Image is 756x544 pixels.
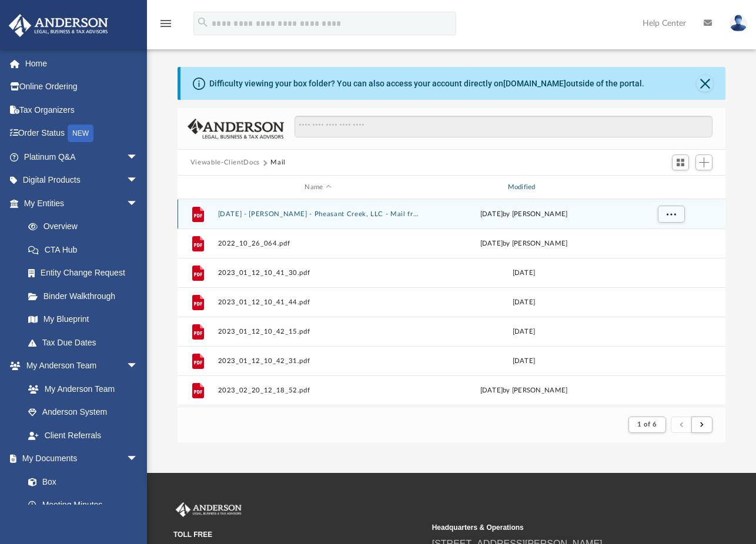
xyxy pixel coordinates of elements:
[672,155,690,171] button: Switch to Grid View
[628,417,665,433] button: 1 of 6
[8,98,156,122] a: Tax Organizers
[159,16,173,31] i: menu
[697,75,713,92] button: Close
[423,327,624,337] div: [DATE]
[637,421,657,428] span: 1 of 6
[8,192,156,215] a: My Entitiesarrow_drop_down
[16,215,156,239] a: Overview
[218,210,418,218] button: [DATE] - [PERSON_NAME] - Pheasant Creek, LLC - Mail from Ink0001.pdf
[196,16,209,29] i: search
[218,357,418,365] button: 2023_01_12_10_42_31.pdf
[16,284,156,308] a: Binder Walkthrough
[126,192,150,216] span: arrow_drop_down
[423,182,624,193] div: Modified
[126,145,150,169] span: arrow_drop_down
[16,308,150,331] a: My Blueprint
[695,155,713,171] button: Add
[126,447,150,471] span: arrow_drop_down
[8,52,156,75] a: Home
[173,502,244,518] img: Anderson Advisors Platinum Portal
[8,122,156,146] a: Order StatusNEW
[16,470,144,493] a: Box
[16,377,144,401] a: My Anderson Team
[730,15,747,32] img: User Pic
[218,269,418,277] button: 2023_01_12_10_41_30.pdf
[8,75,156,99] a: Online Ordering
[68,125,93,142] div: NEW
[432,522,683,533] small: Headquarters & Operations
[126,354,150,378] span: arrow_drop_down
[8,169,156,192] a: Digital Productsarrow_drop_down
[218,387,418,394] button: 2023_02_20_12_18_52.pdf
[183,182,212,193] div: id
[218,328,418,335] button: 2023_01_12_10_42_15.pdf
[16,261,156,285] a: Entity Change Request
[217,182,418,193] div: Name
[270,157,286,168] button: Mail
[16,331,156,354] a: Tax Due Dates
[16,493,150,517] a: Meeting Minutes
[190,157,260,168] button: Viewable-ClientDocs
[423,356,624,367] div: [DATE]
[16,424,150,447] a: Client Referrals
[16,401,150,424] a: Anderson System
[173,529,424,540] small: TOLL FREE
[16,238,156,261] a: CTA Hub
[5,14,112,37] img: Anderson Advisors Platinum Portal
[159,22,173,31] a: menu
[218,298,418,306] button: 2023_01_12_10_41_44.pdf
[295,116,713,138] input: Search files and folders
[218,240,418,247] button: 2022_10_26_064.pdf
[503,79,566,88] a: [DOMAIN_NAME]
[8,145,156,169] a: Platinum Q&Aarrow_drop_down
[629,182,711,193] div: id
[178,199,725,407] div: grid
[126,169,150,193] span: arrow_drop_down
[423,268,624,278] div: [DATE]
[423,297,624,308] div: [DATE]
[423,209,624,220] div: [DATE] by [PERSON_NAME]
[423,239,624,249] div: [DATE] by [PERSON_NAME]
[657,206,684,223] button: More options
[8,354,150,378] a: My Anderson Teamarrow_drop_down
[423,385,624,396] div: [DATE] by [PERSON_NAME]
[209,78,644,90] div: Difficulty viewing your box folder? You can also access your account directly on outside of the p...
[8,447,150,471] a: My Documentsarrow_drop_down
